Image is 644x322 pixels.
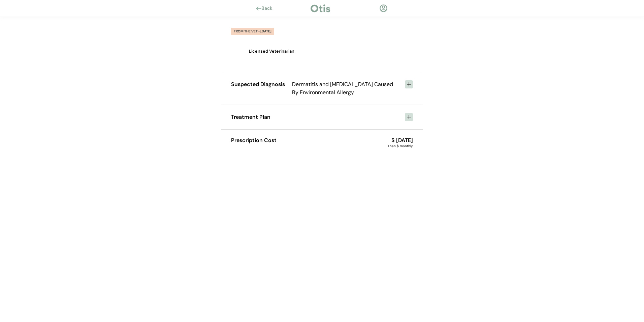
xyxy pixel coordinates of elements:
div: FROM THE VET • [DATE] [231,28,274,35]
div: Treatment Plan [231,113,287,121]
div: Suspected Diagnosis [231,80,287,88]
div: Licensed Veterinarian [249,49,294,53]
div: Then $ monthly [388,144,413,148]
div: Prescription Cost [231,138,277,143]
div: $ [DATE] [391,138,413,143]
div: Back [261,5,277,12]
div: Dermatitis and [MEDICAL_DATA] Caused By Environmental Allergy [292,80,399,97]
